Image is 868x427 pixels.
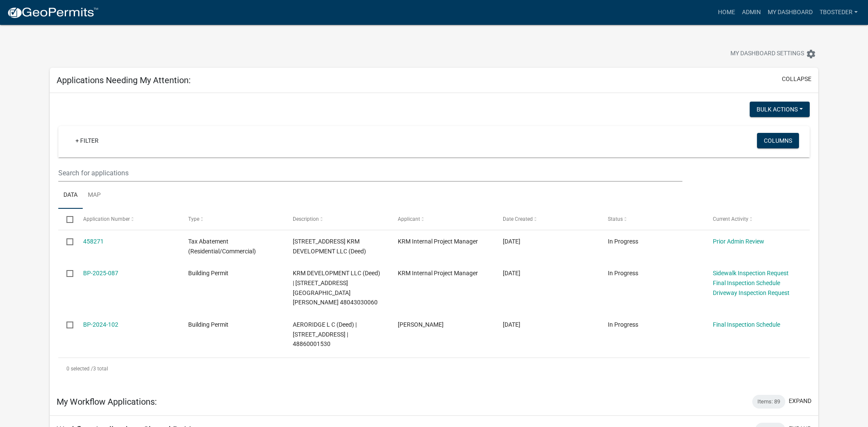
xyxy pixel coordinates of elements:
[503,321,520,328] span: 07/31/2024
[757,133,799,148] button: Columns
[724,45,823,62] button: My Dashboard Settingssettings
[503,238,520,245] span: 08/01/2025
[188,270,228,277] span: Building Permit
[782,75,811,84] button: collapse
[58,164,682,182] input: Search for applications
[57,397,157,407] h5: My Workflow Applications:
[713,280,780,286] a: Final Inspection Schedule
[83,216,130,222] span: Application Number
[58,209,75,229] datatable-header-cell: Select
[816,4,861,21] a: tbosteder
[503,216,533,222] span: Date Created
[293,270,380,306] span: KRM DEVELOPMENT LLC (Deed) | 1602 E GIRARD AVE | 48043030060
[188,216,199,222] span: Type
[58,182,83,209] a: Data
[83,238,104,245] a: 458271
[69,133,105,148] a: + Filter
[713,270,789,277] a: Sidewalk Inspection Request
[713,289,790,296] a: Driveway Inspection Request
[83,270,118,277] a: BP-2025-087
[50,93,818,388] div: collapse
[398,216,420,222] span: Applicant
[398,238,478,245] span: KRM Internal Project Manager
[83,321,118,328] a: BP-2024-102
[713,238,764,245] a: Prior Admin Review
[503,270,520,277] span: 04/28/2025
[390,209,495,229] datatable-header-cell: Applicant
[293,216,319,222] span: Description
[83,182,106,209] a: Map
[806,49,816,59] i: settings
[57,75,191,85] h5: Applications Needing My Attention:
[608,216,623,222] span: Status
[285,209,390,229] datatable-header-cell: Description
[495,209,600,229] datatable-header-cell: Date Created
[188,238,256,255] span: Tax Abatement (Residential/Commercial)
[750,102,810,117] button: Bulk Actions
[66,366,93,372] span: 0 selected /
[608,270,638,277] span: In Progress
[713,321,780,328] a: Final Inspection Schedule
[608,321,638,328] span: In Progress
[764,4,816,21] a: My Dashboard
[789,397,811,406] button: expand
[180,209,285,229] datatable-header-cell: Type
[58,358,810,379] div: 3 total
[293,321,357,348] span: AERORIDGE L C (Deed) | 1009 S JEFFERSON WAY | 48860001530
[398,321,444,328] span: tyler
[188,321,228,328] span: Building Permit
[739,4,764,21] a: Admin
[752,395,785,409] div: Items: 89
[730,49,804,59] span: My Dashboard Settings
[713,216,748,222] span: Current Activity
[398,270,478,277] span: KRM Internal Project Manager
[608,238,638,245] span: In Progress
[293,238,366,255] span: 505 N 20TH ST KRM DEVELOPMENT LLC (Deed)
[600,209,705,229] datatable-header-cell: Status
[704,209,809,229] datatable-header-cell: Current Activity
[715,4,739,21] a: Home
[75,209,180,229] datatable-header-cell: Application Number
